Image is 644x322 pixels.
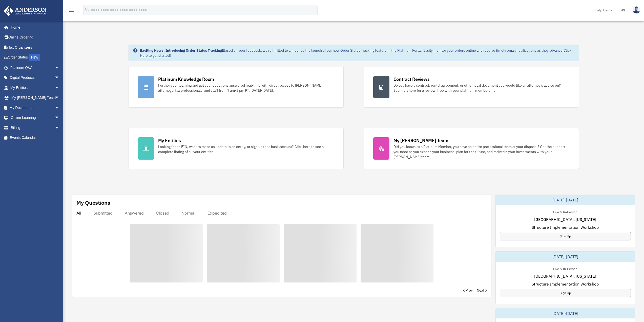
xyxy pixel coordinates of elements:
a: Tax Organizers [4,42,67,52]
a: Contract Reviews Do you have a contract, rental agreement, or other legal document you would like... [364,67,579,108]
div: Platinum Knowledge Room [158,76,214,82]
span: Structure Implementation Workshop [532,224,599,230]
span: arrow_drop_down [54,93,65,103]
a: Digital Productsarrow_drop_down [4,73,67,83]
div: All [76,211,81,216]
a: Order StatusNEW [4,52,67,63]
div: Expedited [207,211,227,216]
div: Live & In-Person [549,266,581,271]
a: My Entitiesarrow_drop_down [4,83,67,93]
div: Do you have a contract, rental agreement, or other legal document you would like an attorney's ad... [393,83,570,93]
a: Click Here to get started! [140,48,571,58]
a: < Prev [463,288,473,293]
div: Based on your feedback, we're thrilled to announce the launch of our new Order Status Tracking fe... [140,48,575,58]
div: Answered [125,211,144,216]
a: Platinum Knowledge Room Further your learning and get your questions answered real-time with dire... [129,67,344,108]
a: menu [68,9,74,13]
a: Billingarrow_drop_down [4,123,67,133]
div: Contract Reviews [393,76,430,82]
span: arrow_drop_down [54,83,65,93]
div: Closed [156,211,169,216]
a: My [PERSON_NAME] Team Did you know, as a Platinum Member, you have an entire professional team at... [364,128,579,169]
a: Sign Up [500,232,631,240]
div: Live & In-Person [549,209,581,214]
span: arrow_drop_down [54,123,65,133]
div: [DATE]-[DATE] [496,252,635,262]
a: Online Ordering [4,32,67,43]
a: Events Calendar [4,133,67,143]
a: Next > [477,288,487,293]
div: My Questions [76,199,110,206]
a: Online Learningarrow_drop_down [4,113,67,123]
span: [GEOGRAPHIC_DATA], [US_STATE] [534,216,596,222]
a: Home [4,22,65,32]
div: Did you know, as a Platinum Member, you have an entire professional team at your disposal? Get th... [393,144,570,159]
div: Looking for an EIN, want to make an update to an entity, or sign up for a bank account? Click her... [158,144,334,154]
i: search [85,7,90,12]
strong: Exciting News: Introducing Order Status Tracking! [140,48,223,53]
div: Submitted [93,211,113,216]
div: My [PERSON_NAME] Team [393,137,448,144]
span: Structure Implementation Workshop [532,281,599,287]
div: NEW [29,54,40,61]
span: arrow_drop_down [54,73,65,83]
span: arrow_drop_down [54,63,65,73]
span: [GEOGRAPHIC_DATA], [US_STATE] [534,273,596,279]
div: [DATE]-[DATE] [496,308,635,318]
i: menu [68,7,74,13]
div: Further your learning and get your questions answered real-time with direct access to [PERSON_NAM... [158,83,334,93]
div: Normal [181,211,195,216]
a: My Entities Looking for an EIN, want to make an update to an entity, or sign up for a bank accoun... [129,128,344,169]
a: My Documentsarrow_drop_down [4,103,67,113]
img: Anderson Advisors Platinum Portal [2,6,48,16]
a: My [PERSON_NAME] Teamarrow_drop_down [4,93,67,103]
a: Platinum Q&Aarrow_drop_down [4,63,67,73]
div: My Entities [158,137,181,144]
a: Sign Up [500,289,631,297]
div: [DATE]-[DATE] [496,195,635,205]
span: arrow_drop_down [54,103,65,113]
span: arrow_drop_down [54,113,65,123]
img: User Pic [633,6,640,14]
